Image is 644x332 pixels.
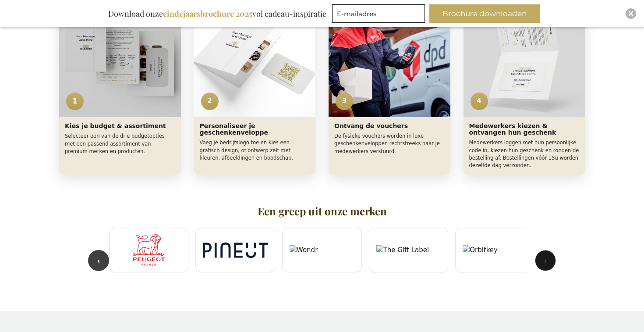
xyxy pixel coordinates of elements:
input: E-mailadres [332,4,425,23]
div: Download onze vol cadeau-inspiratie [104,4,330,23]
img: Wondr [290,245,354,255]
button: Volgende merken [535,250,556,271]
h3: Personaliseer je geschenkenveloppe [200,123,310,136]
img: Orbitkey [463,245,527,255]
p: Selecteer een van de drie budgetopties met een passend assortiment van premium merken en producten. [65,132,175,155]
span: 4 [471,93,488,110]
img: The Gift Label [376,245,441,255]
p: Medewerkers loggen met hun persoonlijke code in, kiezen hun geschenk en ronden de bestelling af. ... [469,139,580,169]
img: Close [628,11,633,16]
div: Close [626,8,636,19]
h3: Medewerkers kiezen & ontvangen hun geschenk [469,123,580,136]
span: 1 [66,93,84,110]
h3: Ontvang de vouchers [334,123,445,129]
span: 2 [201,93,219,110]
p: De fysieke vouchers worden in luxe geschenkenveloppen rechtstreeks naar je medewerkers verstuurd. [334,132,445,155]
form: marketing offers and promotions [332,4,428,25]
span: 3 [336,93,353,110]
section: Merken carrousel [81,206,563,279]
button: Brochure downloaden [429,4,540,23]
b: eindejaarsbrochure 2025 [163,8,252,19]
h2: Een greep uit onze merken [109,206,535,217]
img: Pineut [203,243,268,258]
button: Vorige merken [88,250,109,271]
img: Peugeot [117,234,181,266]
p: Voeg je bedrijfslogo toe en kies een grafisch design, of ontwerp zelf met kleuren, afbeeldingen e... [200,139,310,162]
h3: Kies je budget & assortiment [65,123,175,129]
